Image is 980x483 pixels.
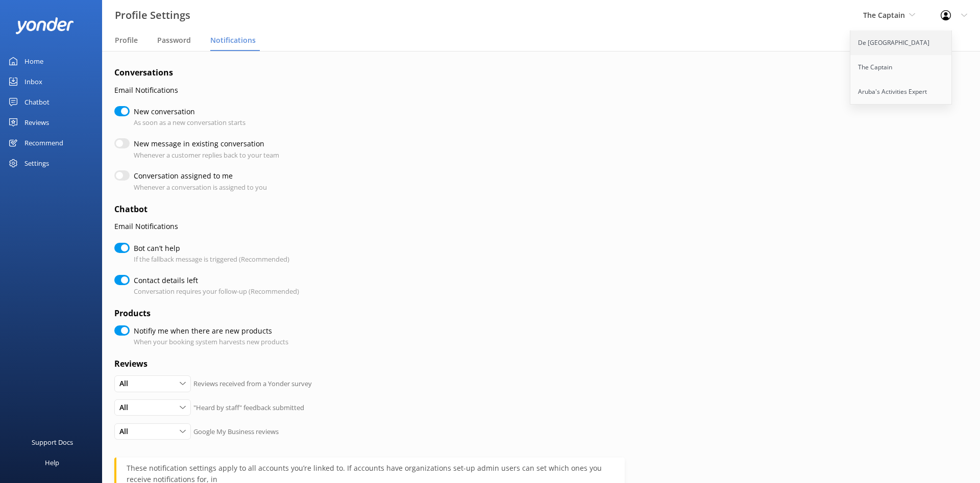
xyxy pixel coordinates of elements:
span: Profile [115,35,138,45]
a: De [GEOGRAPHIC_DATA] [850,31,952,55]
p: "Heard by staff" feedback submitted [193,402,304,413]
h4: Chatbot [114,203,625,216]
h4: Reviews [114,358,625,371]
span: Password [157,35,191,45]
p: Google My Business reviews [193,426,279,437]
label: Contact details left [134,275,294,286]
p: Whenever a customer replies back to your team [134,150,279,161]
p: As soon as a new conversation starts [134,117,246,128]
label: Bot can’t help [134,243,284,254]
label: Conversation assigned to me [134,170,262,182]
p: If the fallback message is triggered (Recommended) [134,254,289,265]
div: Settings [24,153,49,173]
p: When your booking system harvests new products [134,337,288,347]
p: Email Notifications [114,221,625,232]
span: All [119,378,134,389]
div: Inbox [24,71,42,92]
span: All [119,426,134,437]
span: Notifications [210,35,256,45]
label: Notifiy me when there are new products [134,325,283,337]
p: Email Notifications [114,85,625,96]
h4: Conversations [114,66,625,80]
span: All [119,402,134,413]
p: Conversation requires your follow-up (Recommended) [134,286,299,297]
h4: Products [114,307,625,320]
a: Aruba's Activities Expert [850,80,952,104]
label: New conversation [134,106,240,117]
p: Whenever a conversation is assigned to you [134,182,267,193]
h3: Profile Settings [115,7,190,23]
img: yonder-white-logo.png [15,17,74,34]
div: Chatbot [24,92,50,112]
div: Reviews [24,112,49,133]
div: Home [24,51,43,71]
p: Reviews received from a Yonder survey [193,378,312,389]
div: Recommend [24,133,63,153]
label: New message in existing conversation [134,138,274,149]
div: Help [45,452,59,473]
a: The Captain [850,55,952,80]
div: Support Docs [32,432,73,452]
span: The Captain [863,10,905,20]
